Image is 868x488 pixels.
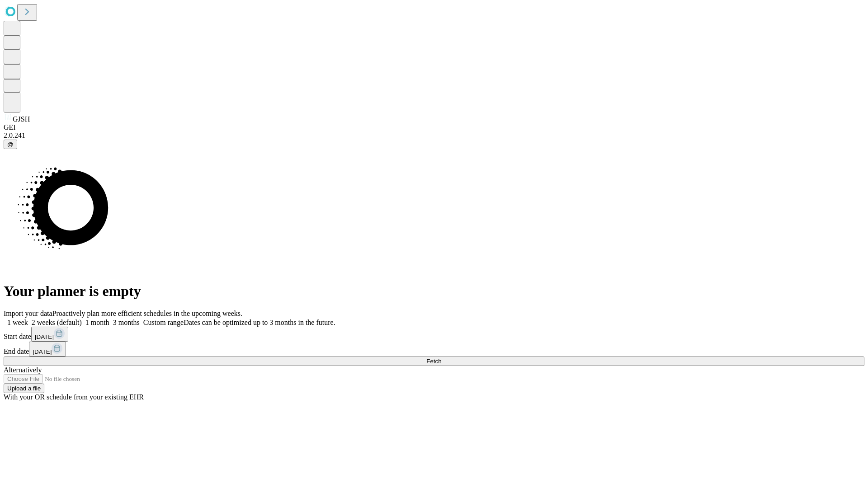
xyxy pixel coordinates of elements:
span: Import your data [4,310,52,317]
span: [DATE] [35,333,54,340]
h1: Your planner is empty [4,283,864,300]
span: 2 weeks (default) [32,319,82,326]
button: @ [4,140,17,149]
span: 3 months [113,319,140,326]
span: Custom range [143,319,184,326]
span: With your OR schedule from your existing EHR [4,393,144,401]
div: GEI [4,123,864,131]
span: GJSH [13,115,30,123]
span: Fetch [426,358,441,365]
span: 1 month [85,319,109,326]
span: Proactively plan more efficient schedules in the upcoming weeks. [52,310,242,317]
span: @ [7,141,14,148]
button: [DATE] [29,342,66,357]
div: Start date [4,327,864,342]
button: [DATE] [31,327,68,342]
button: Fetch [4,357,864,366]
span: 1 week [7,319,28,326]
div: End date [4,342,864,357]
span: Dates can be optimized up to 3 months in the future. [184,319,335,326]
span: Alternatively [4,366,42,374]
div: 2.0.241 [4,131,864,140]
button: Upload a file [4,384,44,393]
span: [DATE] [33,348,52,355]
